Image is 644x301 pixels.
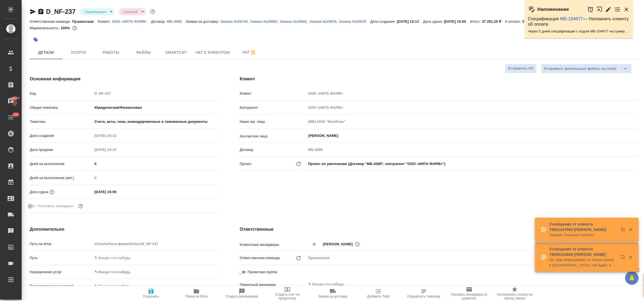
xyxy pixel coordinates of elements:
button: Добавить менеджера [308,238,321,251]
p: Заявка №20679 [309,19,337,24]
input: Пустое поле [306,146,638,154]
span: Проектная группа [248,269,277,275]
div: Юридическая/Финансовая [93,103,218,112]
input: ✎ Введи что-нибудь [93,160,218,168]
button: Скопировать ссылку на оценку заказа [492,286,537,301]
p: Ответственная команда [240,255,280,261]
div: ✎ Введи что-нибудь [94,269,212,275]
span: Заявка на доставку [318,295,347,298]
p: Заявки на доставку: [186,19,220,24]
h4: Дополнительно [30,226,218,233]
p: Дата создания [30,133,93,138]
button: Отправить КП [505,64,537,73]
span: [PERSON_NAME] [323,242,356,247]
p: МБ-4389 [167,19,186,24]
button: Добавить Todo [356,286,401,301]
p: Код [30,91,93,96]
span: Отправить финальные файлы на email [544,66,616,72]
p: 37 291,20 ₽ [482,19,505,24]
p: К оплате: [505,19,522,24]
p: Напоминание [537,7,569,12]
span: Создать рекламацию [226,295,258,298]
span: 18577 [7,96,23,101]
button: Подтвержден [83,9,108,14]
button: Открыть в новой вкладке [596,4,603,15]
div: split button [541,64,632,74]
span: Чат [236,49,262,56]
span: Сохранить [143,295,159,298]
button: Заявка №20745 [220,19,248,24]
p: Договор [240,147,306,153]
p: Общая тематика [30,105,93,110]
p: Путь [30,255,93,261]
a: D_NF-237 [46,8,75,15]
input: Пустое поле [93,146,140,154]
input: Пустое поле [93,132,140,140]
button: Скопировать ссылку для ЯМессенджера [30,8,36,15]
p: , [337,19,339,24]
input: Пустое поле [93,174,218,182]
p: Заявка №20678 [339,19,370,24]
span: Добавить Todo [367,295,389,298]
div: [PERSON_NAME] [323,241,362,247]
span: Услуги [65,49,91,56]
p: Заявка №20682 [280,19,307,24]
div: Пушкинская [306,253,638,263]
svg: Отписаться [250,49,256,56]
button: Открыть в новой вкладке [617,252,630,265]
span: Работы [98,49,124,56]
p: Проект [240,161,252,167]
p: 37 291,20 ₽ [522,19,545,24]
button: Срочный [121,9,139,14]
input: ✎ Введи что-нибудь [93,282,218,290]
h4: Ответственные [240,226,638,233]
p: Дней на выполнение (авт.) [30,175,93,181]
button: Призвать менеджера по развитию [446,286,492,301]
button: Отправить финальные файлы на email [541,64,619,74]
button: Папка на Drive [174,286,219,301]
p: Проектный менеджер [240,282,306,287]
p: ООО «НИТА-ФАРМ» [112,19,151,24]
input: ✎ Введи что-нибудь [308,281,618,287]
button: 0.00 RUB; [71,25,78,32]
h4: Клиент [240,76,638,82]
p: Заявка №20745 [220,19,248,24]
span: Папка на Drive [185,295,208,298]
p: , [277,19,280,24]
span: Smartcat [163,49,189,56]
span: Чат с клиентом [195,49,230,56]
button: Перейти в todo [614,6,621,13]
p: Дата создания: [370,19,397,24]
p: Путь на drive [30,241,93,247]
p: Дата сдачи [30,189,48,195]
button: Отложить [587,6,594,13]
button: Создать рекламацию [219,286,265,301]
input: ✎ Введи что-нибудь [93,254,218,262]
p: Заявка №20683 [250,19,277,24]
p: Ок. Жду информацию он наших коллег в [GEOGRAPHIC_DATA]. Как будет, я вам пришлю [549,257,617,268]
a: 294 [1,111,20,124]
p: Клиент: [98,19,112,24]
button: Закрыть [625,255,636,260]
p: Транслитерация названий [30,283,93,289]
span: Файлы [130,49,156,56]
p: Хорошо, большое спасибо [549,232,617,238]
span: Определить тематику [407,295,440,298]
input: Пустое поле [93,90,218,97]
span: Скопировать ссылку на оценку заказа [495,293,534,300]
input: Пустое поле [93,240,218,248]
button: Сохранить [128,286,174,301]
button: Открыть в новой вкладке [617,224,630,237]
p: Сообщение от клиента 79055122606 [PERSON_NAME] [549,246,617,257]
p: , [248,19,250,24]
button: Заявка на доставку [310,286,356,301]
p: Пушкинская [72,19,98,24]
p: Контактное лицо [240,134,306,139]
button: Заявка №20679 [309,19,337,24]
button: Заявка №20682 [280,19,307,24]
p: Спецификация — Напомнить клиенту об оплате [528,16,630,27]
p: Дата сдачи: [423,19,444,24]
p: Дата продажи [30,147,93,153]
a: ООО «НИТА-ФАРМ» [112,19,151,24]
span: Создать счет на предоплату [268,293,307,300]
